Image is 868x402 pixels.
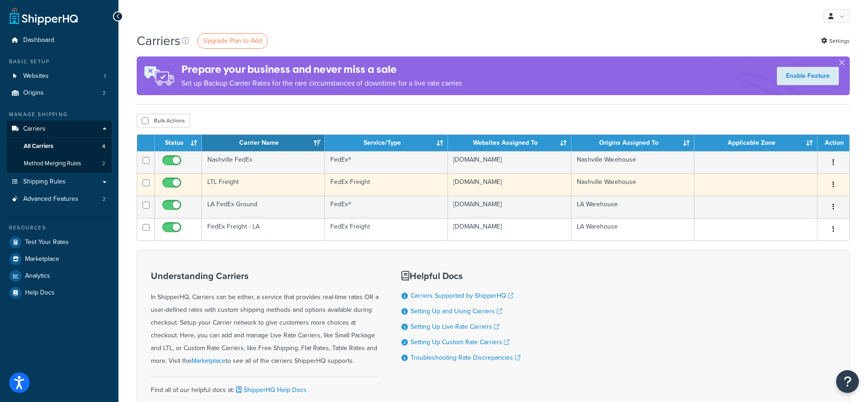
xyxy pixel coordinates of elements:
span: Analytics [25,272,50,280]
span: Shipping Rules [23,178,66,186]
a: Settings [821,35,850,47]
a: Websites 1 [7,68,112,85]
div: In ShipperHQ, Carriers can be either, a service that provides real-time rates OR a user-defined r... [151,271,379,367]
th: Carrier Name: activate to sort column ascending [202,135,325,151]
a: Troubleshooting Rate Discrepancies [411,353,520,362]
a: Enable Feature [777,67,839,85]
td: [DOMAIN_NAME] [448,196,571,218]
th: Websites Assigned To: activate to sort column ascending [448,135,571,151]
li: Carriers [7,121,112,173]
a: Method Merging Rules 2 [7,155,112,172]
h3: Helpful Docs [401,271,520,281]
span: Method Merging Rules [24,160,81,168]
td: FedEx Freight - LA [202,218,325,240]
span: Test Your Rates [25,239,69,246]
td: Nashville Warehouse [571,151,694,173]
span: Advanced Features [23,195,78,203]
h4: Prepare your business and never miss a sale [181,62,463,77]
th: Origins Assigned To: activate to sort column ascending [571,135,694,151]
div: Manage Shipping [7,111,112,118]
div: Basic Setup [7,58,112,66]
span: Dashboard [23,36,54,44]
button: Open Resource Center [836,370,859,393]
h3: Understanding Carriers [151,271,379,281]
p: Set up Backup Carrier Rates for the rare circumstances of downtime for a live rate carrier. [181,77,463,90]
th: Status: activate to sort column ascending [155,135,202,151]
td: FedEx® [325,196,448,218]
a: ShipperHQ Help Docs [234,385,307,395]
td: LA FedEx Ground [202,196,325,218]
span: Origins [23,89,44,97]
a: ShipperHQ Home [10,7,78,25]
a: Marketplace [7,251,112,267]
td: FedEx Freight [325,218,448,240]
a: Setting Up Live Rate Carriers [411,322,499,331]
li: Websites [7,68,112,85]
span: Carriers [23,125,46,133]
a: Dashboard [7,32,112,49]
span: 2 [102,160,105,168]
li: Method Merging Rules [7,155,112,172]
a: Carriers [7,121,112,137]
a: Setting Up Custom Rate Carriers [411,337,509,347]
li: All Carriers [7,138,112,155]
td: LA Warehouse [571,218,694,240]
span: 2 [103,89,106,97]
a: Carriers Supported by ShipperHQ [411,291,514,300]
div: Find all of our helpful docs at: [151,377,379,397]
span: 2 [103,195,106,203]
a: Test Your Rates [7,234,112,250]
a: All Carriers 4 [7,138,112,155]
th: Applicable Zone: activate to sort column ascending [694,135,817,151]
td: [DOMAIN_NAME] [448,173,571,196]
a: Shipping Rules [7,173,112,190]
a: Setting Up and Using Carriers [411,306,502,316]
td: FedEx Freight [325,173,448,196]
td: Nashville FedEx [202,151,325,173]
a: Analytics [7,268,112,284]
a: Upgrade Plan to Add [197,33,268,49]
a: Help Docs [7,285,112,301]
li: Advanced Features [7,191,112,208]
td: FedEx® [325,151,448,173]
a: Marketplace [191,356,226,366]
span: Marketplace [25,255,59,263]
td: Nashville Warehouse [571,173,694,196]
td: LA Warehouse [571,196,694,218]
td: [DOMAIN_NAME] [448,151,571,173]
span: Websites [23,72,49,80]
th: Action [817,135,849,151]
li: Origins [7,85,112,102]
button: Bulk Actions [137,114,190,127]
h1: Carriers [137,32,180,50]
td: [DOMAIN_NAME] [448,218,571,240]
div: Resources [7,224,112,232]
td: LTL Freight [202,173,325,196]
span: 1 [104,72,106,80]
span: Upgrade Plan to Add [203,36,262,46]
img: ad-rules-rateshop-fe6ec290ccb7230408bd80ed9643f0289d75e0ffd9eb532fc0e269fcd187b520.png [137,56,181,95]
a: Advanced Features 2 [7,191,112,208]
a: Origins 2 [7,85,112,102]
span: All Carriers [24,142,53,150]
span: Help Docs [25,289,55,297]
th: Service/Type: activate to sort column ascending [325,135,448,151]
span: 4 [102,142,105,150]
